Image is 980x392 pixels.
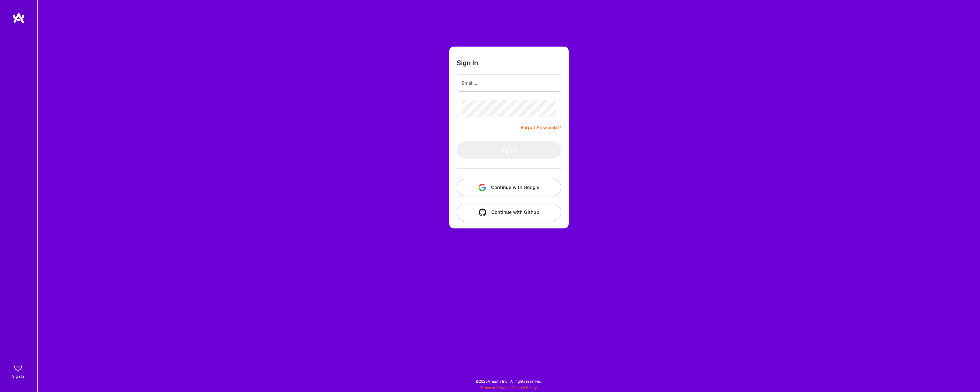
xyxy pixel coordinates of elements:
[12,361,24,373] img: sign in
[480,385,537,390] span: |
[478,184,486,191] img: icon
[457,141,561,159] button: Sign In
[457,179,561,196] button: Continue with Google
[512,385,537,390] a: Privacy Policy
[12,373,24,380] div: Sign In
[37,373,980,389] div: © 2025 ATeams Inc., All rights reserved.
[13,361,24,380] a: sign inSign In
[462,75,556,91] input: Email...
[457,59,478,67] h3: Sign In
[521,124,561,131] a: Forgot Password?
[12,12,25,24] img: logo
[480,385,510,390] a: Terms of Service
[457,204,561,221] button: Continue with Github
[479,209,486,216] img: icon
